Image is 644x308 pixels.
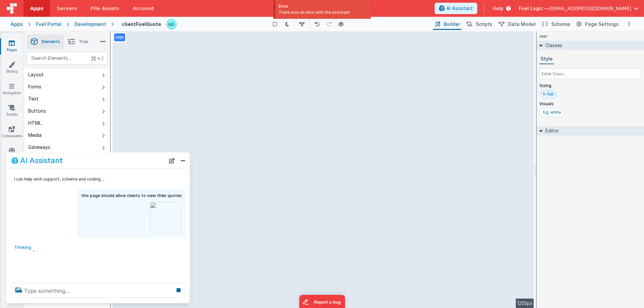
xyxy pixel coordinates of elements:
[24,129,110,141] button: Media
[543,91,553,97] div: h-full
[519,5,639,12] button: Fuel Logic — [EMAIL_ADDRESS][DOMAIN_NAME]
[551,21,570,28] span: Schema
[24,117,110,129] button: HTML
[57,5,77,12] span: Servers
[496,18,537,30] button: Data Model
[14,176,164,183] p: I can help with support, schema and coding ...
[585,21,618,28] span: Page Settings
[279,3,367,9] div: Error
[24,93,110,105] button: Text
[543,41,562,50] h2: Classes
[446,5,473,12] span: AI Assistant
[28,120,41,126] div: HTML
[540,18,572,30] button: Schema
[539,68,641,79] input: Enter Class...
[539,83,641,88] p: Sizing
[519,5,549,12] span: Fuel Logic —
[91,52,103,65] span: + /
[433,18,461,30] button: Builder
[543,110,561,115] div: bg-white
[24,69,110,81] button: Layout
[543,126,559,136] h2: Editor
[24,141,110,153] button: Gateways
[20,156,63,164] h2: AI Assistant
[42,39,60,44] span: Elements
[179,156,187,165] button: Close
[91,5,119,12] span: File Assets
[27,52,107,65] input: Search Elements...
[516,299,534,308] div: 1255px
[28,132,42,139] div: Media
[549,5,631,12] span: [EMAIL_ADDRESS][DOMAIN_NAME]
[40,242,42,252] span: .
[444,21,460,28] span: Builder
[537,32,550,41] h4: page
[435,3,477,14] button: AI Assistant
[28,144,50,151] div: Gateways
[28,71,44,78] div: Layout
[36,21,61,28] div: Fuel Portal
[493,5,503,12] span: Help
[476,21,492,28] span: Scripts
[36,242,39,252] span: .
[30,5,43,12] span: Apps
[33,242,35,252] span: .
[24,81,110,93] button: Forms
[28,108,46,114] div: Buttons
[113,32,534,308] div: -->
[574,18,620,30] button: Page Settings
[81,192,182,199] p: this page should allow clients to view their quotes
[539,54,554,64] button: Style
[79,39,88,44] span: Tree
[279,9,367,15] div: There was an error with the assistant
[150,202,182,234] img: fb5c4cef-1964-4550-a87b-d346332a6714.png
[28,95,39,102] div: Text
[539,101,641,107] p: Visuals
[167,20,176,29] img: 3dd21bde18fb3f511954fc4b22afbf3f
[75,21,106,28] div: Development
[11,21,23,28] div: Apps
[464,18,494,30] button: Scripts
[167,156,177,165] button: New Chat
[508,21,536,28] span: Data Model
[14,245,31,254] span: Thinking
[122,22,161,27] h4: clientFuelQuote
[115,35,124,40] p: page
[625,20,633,28] button: Options
[24,105,110,117] button: Buttons
[28,83,41,90] div: Forms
